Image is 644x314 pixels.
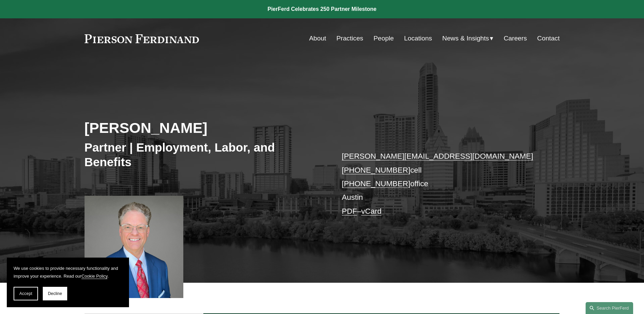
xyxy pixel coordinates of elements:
[85,119,322,137] h2: [PERSON_NAME]
[342,166,410,174] a: [PHONE_NUMBER]
[14,287,38,300] button: Accept
[442,33,489,45] span: News & Insights
[537,32,559,45] a: Contact
[342,179,410,188] a: [PHONE_NUMBER]
[7,258,129,307] section: Cookie banner
[14,264,122,280] p: We use cookies to provide necessary functionality and improve your experience. Read our .
[342,207,357,215] a: PDF
[342,152,533,160] a: [PERSON_NAME][EMAIL_ADDRESS][DOMAIN_NAME]
[373,32,394,45] a: People
[342,150,540,218] p: cell office Austin –
[48,291,62,296] span: Decline
[19,291,32,296] span: Accept
[442,32,494,45] a: folder dropdown
[361,207,382,215] a: vCard
[43,287,67,300] button: Decline
[336,32,363,45] a: Practices
[586,302,633,314] a: Search this site
[309,32,326,45] a: About
[81,274,108,279] a: Cookie Policy
[504,32,527,45] a: Careers
[85,140,322,170] h3: Partner | Employment, Labor, and Benefits
[404,32,432,45] a: Locations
